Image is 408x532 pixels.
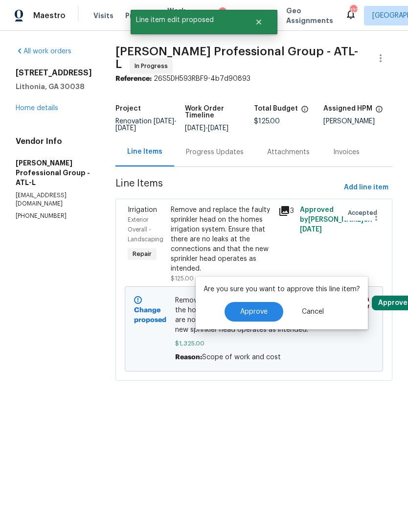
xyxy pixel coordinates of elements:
span: - [185,125,228,132]
span: Add line item [344,182,388,194]
span: Reason: [175,354,202,361]
span: Repair [129,249,156,259]
span: Projects [125,11,156,21]
h5: [PERSON_NAME] Professional Group - ATL-L [16,158,92,187]
p: [EMAIL_ADDRESS][DOMAIN_NAME] [16,191,92,208]
span: Approve [240,308,268,316]
span: Line Items [115,179,340,197]
span: Work Orders [167,6,192,25]
p: [PHONE_NUMBER] [16,212,92,220]
div: Attachments [267,147,310,157]
span: [DATE] [300,226,322,233]
span: Exterior Overall - Landscaping [128,217,163,242]
span: The total cost of line items that have been proposed by Opendoor. This sum includes line items th... [301,105,309,118]
span: $1,325.00 [175,339,333,348]
span: In Progress [135,61,172,71]
b: Change proposed [134,307,166,324]
h5: Total Budget [254,105,298,112]
span: $125.00 [171,276,194,281]
div: [PERSON_NAME] [323,118,393,125]
div: 3 [278,205,294,217]
div: Invoices [333,147,360,157]
span: Irrigation [128,207,157,213]
h2: [STREET_ADDRESS] [16,68,92,78]
span: The hpm assigned to this work order. [375,105,383,118]
div: Line Items [127,147,162,157]
p: Are you sure you want to approve this line item? [204,284,360,294]
span: Approved by [PERSON_NAME] on [300,207,372,233]
span: $125.00 [254,118,280,125]
span: Accepted [348,208,381,218]
div: 26S5DH593RBF9-4b7d90893 [115,74,392,84]
h5: Project [115,105,141,112]
h5: Work Order Timeline [185,105,254,119]
span: [DATE] [185,125,205,132]
h5: Assigned HPM [323,105,372,112]
span: Maestro [33,11,66,21]
span: Renovation [115,118,177,132]
span: [DATE] [115,125,136,132]
div: Remove and replace the faulty sprinkler head on the homes irrigation system. Ensure that there ar... [171,205,272,274]
span: [PERSON_NAME] Professional Group - ATL-L [115,46,358,70]
span: [DATE] [208,125,228,132]
button: Approve [225,302,283,322]
b: Reference: [115,75,152,82]
button: Cancel [286,302,340,322]
span: Remove and replace the faulty sprinkler head on the homes irrigation system. Ensure that there ar... [175,296,333,335]
span: Cancel [302,308,324,316]
div: 1 [219,7,227,17]
span: Geo Assignments [286,6,333,25]
div: 122 [350,6,357,16]
a: All work orders [16,48,71,55]
button: Add line item [340,179,392,197]
span: Scope of work and cost [202,354,281,361]
span: [DATE] [154,118,174,125]
a: Home details [16,105,58,112]
h5: Lithonia, GA 30038 [16,82,92,92]
div: Progress Updates [186,147,244,157]
span: Visits [93,11,113,21]
h4: Vendor Info [16,137,92,146]
button: Close [243,12,275,32]
span: Line item edit proposed [131,10,243,30]
span: - [115,118,177,132]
